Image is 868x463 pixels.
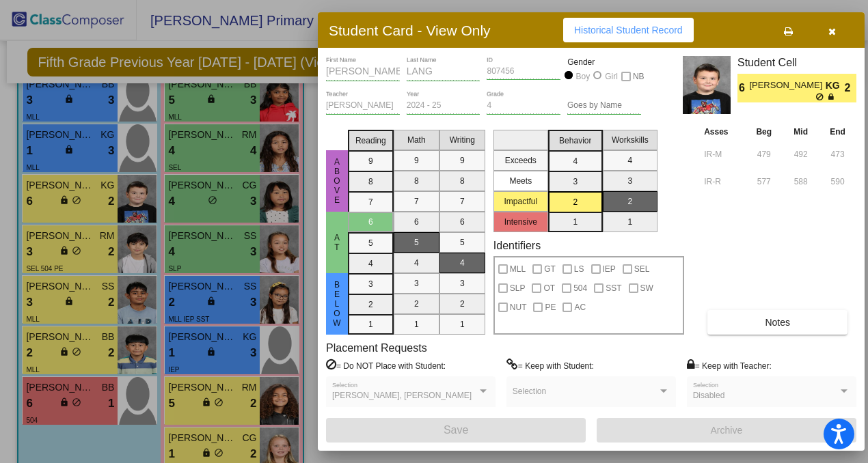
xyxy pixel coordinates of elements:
[597,418,856,443] button: Archive
[487,101,560,111] input: grade
[329,22,491,39] h3: Student Card - View Only
[493,239,541,252] label: Identifiers
[326,418,586,443] button: Save
[737,56,856,69] h3: Student Cell
[326,101,400,111] input: teacher
[407,101,480,111] input: year
[543,280,555,296] span: OT
[567,101,641,111] input: goes by name
[693,391,725,400] span: Disabled
[687,359,772,372] label: = Keep with Teacher:
[826,79,845,93] span: KG
[326,359,446,372] label: = Do NOT Place with Student:
[634,261,650,277] span: SEL
[506,359,594,372] label: = Keep with Student:
[574,25,683,36] span: Historical Student Record
[707,310,847,335] button: Notes
[749,79,825,93] span: [PERSON_NAME]
[640,280,653,296] span: SW
[765,317,790,328] span: Notes
[701,124,745,139] th: Asses
[574,261,584,277] span: LS
[331,280,343,328] span: Below
[745,124,783,139] th: Beg
[633,68,645,85] span: NB
[783,124,819,139] th: Mid
[326,341,427,354] label: Placement Requests
[331,233,343,252] span: At
[563,18,694,42] button: Historical Student Record
[510,261,526,277] span: MLL
[510,280,526,296] span: SLP
[574,299,586,315] span: AC
[567,56,641,68] mat-label: Gender
[510,299,527,315] span: NUT
[711,425,743,436] span: Archive
[331,157,343,205] span: Above
[606,280,621,296] span: SST
[819,124,856,139] th: End
[603,261,616,277] span: IEP
[487,67,560,76] input: Enter ID
[704,144,742,165] input: assessment
[845,80,856,96] span: 2
[545,299,556,315] span: PE
[332,391,472,400] span: [PERSON_NAME], [PERSON_NAME]
[573,280,587,296] span: 504
[704,171,742,192] input: assessment
[737,80,749,96] span: 6
[604,70,618,83] div: Girl
[544,261,556,277] span: GT
[575,70,591,83] div: Boy
[444,424,468,436] span: Save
